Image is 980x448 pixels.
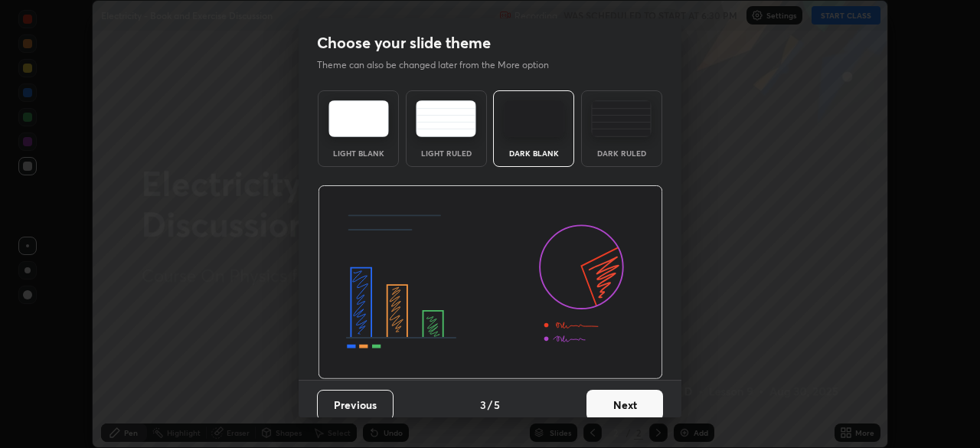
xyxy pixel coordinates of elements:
img: lightRuledTheme.5fabf969.svg [416,100,476,137]
div: Dark Ruled [591,149,652,157]
img: darkTheme.f0cc69e5.svg [504,100,564,137]
h4: 5 [494,397,500,413]
div: Dark Blank [503,149,564,157]
button: Previous [317,390,394,420]
img: darkRuledTheme.de295e13.svg [591,100,652,137]
button: Next [586,390,663,420]
h4: 3 [480,397,486,413]
img: lightTheme.e5ed3b09.svg [328,100,389,137]
h2: Choose your slide theme [317,33,491,53]
div: Light Ruled [416,149,477,157]
img: darkThemeBanner.d06ce4a2.svg [318,185,663,380]
p: Theme can also be changed later from the More option [317,58,565,72]
div: Light Blank [328,149,389,157]
h4: / [488,397,492,413]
